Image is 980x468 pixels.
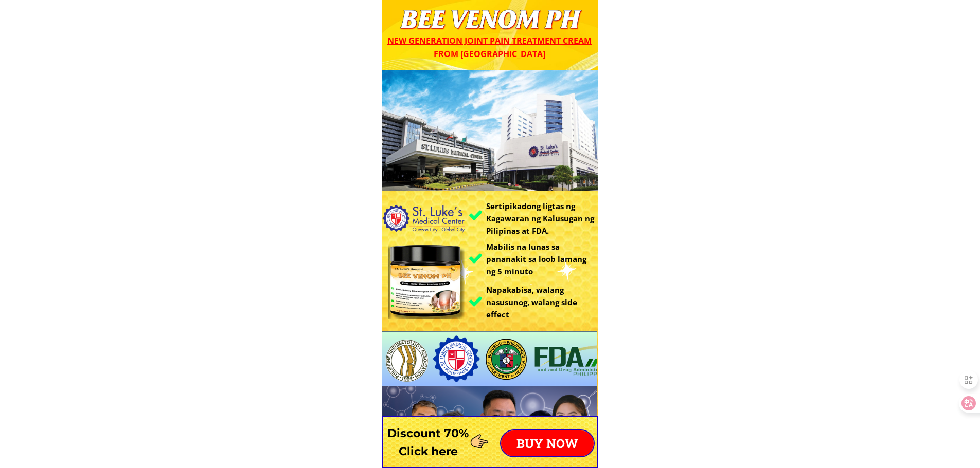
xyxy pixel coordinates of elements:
p: BUY NOW [501,430,594,456]
h3: Sertipikadong ligtas ng Kagawaran ng Kalusugan ng Pilipinas at FDA. [486,200,600,237]
h3: Discount 70% Click here [382,424,474,460]
h3: Mabilis na lunas sa pananakit sa loob lamang ng 5 minuto [486,240,595,277]
span: New generation joint pain treatment cream from [GEOGRAPHIC_DATA] [387,35,592,60]
h3: Napakabisa, walang nasusunog, walang side effect [486,284,598,321]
